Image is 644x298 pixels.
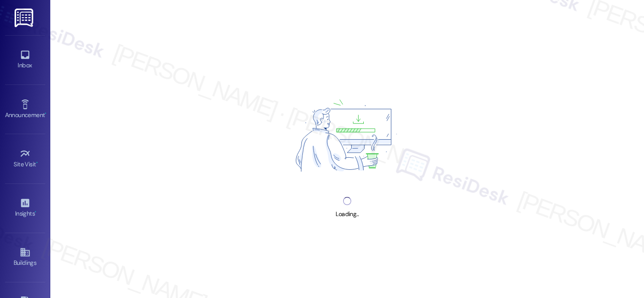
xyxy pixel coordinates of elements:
span: • [35,209,36,216]
a: Insights • [5,194,45,222]
div: Loading... [336,209,358,220]
a: Site Visit • [5,145,45,172]
span: • [36,159,38,166]
a: Inbox [5,46,45,73]
span: • [45,110,46,117]
img: ResiDesk Logo [15,9,35,27]
a: Buildings [5,244,45,271]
